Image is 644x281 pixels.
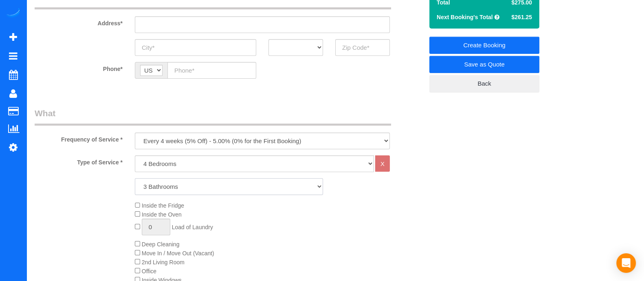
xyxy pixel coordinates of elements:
input: City* [135,39,256,56]
a: Save as Quote [429,56,539,73]
img: Automaid Logo [5,8,21,20]
legend: What [35,107,391,126]
span: Inside the Oven [142,211,182,218]
span: Load of Laundry [172,224,213,230]
label: Address* [29,16,129,27]
label: Type of Service * [29,155,129,166]
strong: Next Booking's Total [437,14,493,20]
span: Inside the Fridge [142,202,184,209]
div: Open Intercom Messenger [616,253,636,273]
input: Phone* [167,62,256,79]
a: Back [429,75,539,92]
input: Zip Code* [335,39,390,56]
span: Office [142,268,156,274]
span: 2nd Living Room [142,259,185,266]
a: Create Booking [429,37,539,54]
span: Deep Cleaning [142,241,180,248]
span: Move In / Move Out (Vacant) [142,250,214,257]
label: Phone* [29,62,129,73]
span: $261.25 [511,14,532,20]
label: Frequency of Service * [29,133,129,144]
